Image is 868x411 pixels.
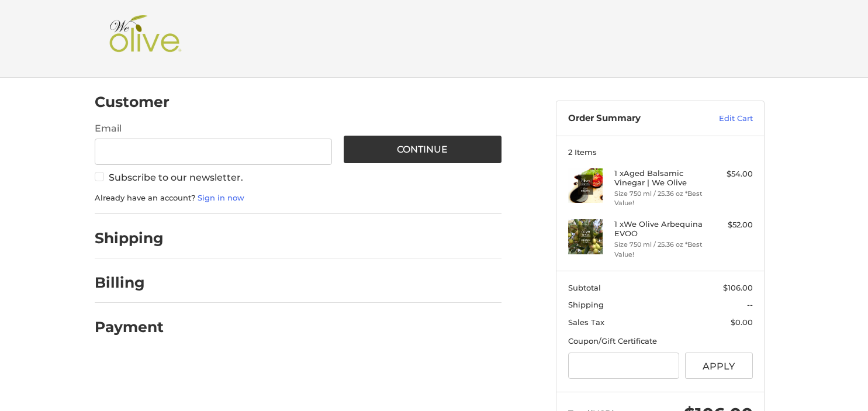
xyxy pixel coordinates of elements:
img: Shop We Olive [106,15,185,62]
input: Gift Certificate or Coupon Code [568,353,680,379]
a: Edit Cart [694,113,753,125]
h4: 1 x Aged Balsamic Vinegar | We Olive [614,168,704,188]
h3: 2 Items [568,147,753,157]
h2: Payment [95,318,164,336]
div: $54.00 [707,168,753,180]
h2: Customer [95,93,170,111]
span: -- [747,300,753,309]
span: $0.00 [731,317,753,327]
h2: Billing [95,274,163,292]
span: Shipping [568,300,604,309]
button: Apply [685,353,753,379]
label: Email [95,122,332,136]
a: Sign in now [198,193,244,202]
p: Already have an account? [95,192,502,204]
div: Coupon/Gift Certificate [568,336,753,347]
span: Sales Tax [568,317,604,327]
h2: Shipping [95,229,164,247]
h4: 1 x We Olive Arbequina EVOO [614,219,704,239]
div: $52.00 [707,219,753,231]
li: Size 750 ml / 25.36 oz *Best Value! [614,240,704,259]
span: Subscribe to our newsletter. [109,172,243,183]
span: Subtotal [568,283,601,292]
span: $106.00 [723,283,753,292]
h3: Order Summary [568,113,694,125]
li: Size 750 ml / 25.36 oz *Best Value! [614,189,704,208]
button: Continue [344,136,502,163]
